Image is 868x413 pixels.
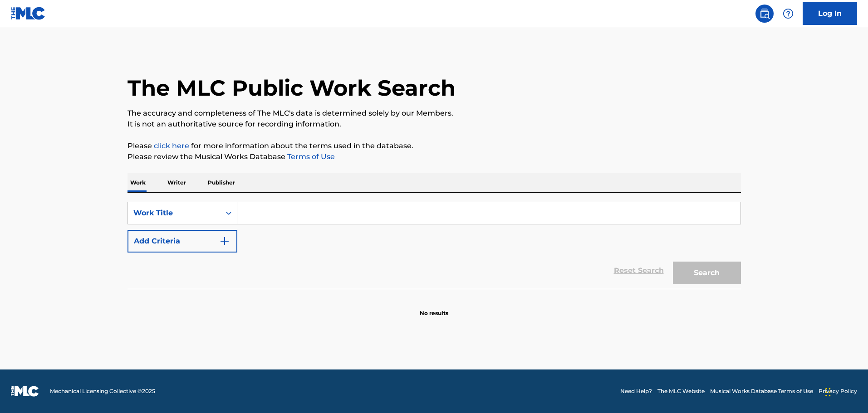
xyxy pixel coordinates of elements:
[657,387,705,395] a: The MLC Website
[759,8,770,19] img: search
[285,152,335,161] a: Terms of Use
[420,298,448,317] p: No results
[803,2,857,25] a: Log In
[779,5,797,23] div: Help
[128,108,741,119] p: The accuracy and completeness of The MLC's data is determined solely by our Members.
[165,173,189,192] p: Writer
[128,119,741,130] p: It is not an authoritative source for recording information.
[133,208,215,219] div: Work Title
[710,387,813,395] a: Musical Works Database Terms of Use
[128,202,741,289] form: Search Form
[128,230,237,253] button: Add Criteria
[128,151,741,162] p: Please review the Musical Works Database
[128,74,456,102] h1: The MLC Public Work Search
[11,7,46,20] img: MLC Logo
[819,387,857,395] a: Privacy Policy
[783,8,794,19] img: help
[50,387,155,395] span: Mechanical Licensing Collective © 2025
[11,386,39,397] img: logo
[154,141,189,150] a: click here
[128,141,741,151] p: Please for more information about the terms used in the database.
[620,387,652,395] a: Need Help?
[219,236,230,247] img: 9d2ae6d4665cec9f34b9.svg
[825,379,831,406] div: Drag
[205,173,238,192] p: Publisher
[823,369,868,413] iframe: Chat Widget
[755,5,774,23] a: Public Search
[128,173,148,192] p: Work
